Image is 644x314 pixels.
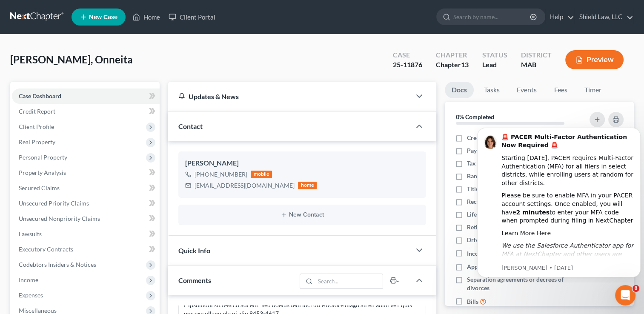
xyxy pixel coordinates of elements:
[19,92,61,100] span: Case Dashboard
[298,182,317,189] div: home
[12,226,160,242] a: Lawsuits
[547,82,574,98] a: Fees
[456,113,494,120] strong: 0% Completed
[467,134,543,142] span: Credit Counseling Certificate
[393,50,422,60] div: Case
[521,60,552,70] div: MAB
[546,9,574,25] a: Help
[178,276,211,284] span: Comments
[578,82,608,98] a: Timer
[315,274,383,288] input: Search...
[19,169,66,176] span: Property Analysis
[477,82,507,98] a: Tasks
[467,275,579,292] span: Separation agreements or decrees of divorces
[19,123,54,130] span: Client Profile
[19,200,89,207] span: Unsecured Priority Claims
[19,154,67,161] span: Personal Property
[195,181,295,190] div: [EMAIL_ADDRESS][DOMAIN_NAME]
[615,285,635,305] iframe: Intercom live chat
[467,159,497,168] span: Tax returns
[453,9,531,25] input: Search by name...
[467,263,513,271] span: Appraisal reports
[12,242,160,257] a: Executory Contracts
[195,170,247,179] div: [PHONE_NUMBER]
[482,50,507,60] div: Status
[467,185,529,193] span: Titles to motor vehicles
[128,9,164,25] a: Home
[474,120,644,283] iframe: Intercom notifications message
[19,291,43,299] span: Expenses
[436,50,469,60] div: Chapter
[12,196,160,211] a: Unsecured Priority Claims
[393,60,422,70] div: 25-11876
[178,246,210,254] span: Quick Info
[12,180,160,196] a: Secured Claims
[467,297,478,306] span: Bills
[12,88,160,104] a: Case Dashboard
[12,211,160,226] a: Unsecured Nonpriority Claims
[185,158,419,168] div: [PERSON_NAME]
[19,184,60,191] span: Secured Claims
[445,82,474,98] a: Docs
[178,92,401,101] div: Updates & News
[633,285,639,292] span: 8
[510,82,544,98] a: Events
[19,276,38,283] span: Income
[467,172,511,180] span: Bank statements
[12,104,160,119] a: Credit Report
[19,261,96,268] span: Codebtors Insiders & Notices
[521,50,552,60] div: District
[10,53,133,66] span: [PERSON_NAME], Onneita
[185,211,419,218] button: New Contact
[19,307,57,314] span: Miscellaneous
[467,146,498,155] span: Pay advices
[12,165,160,180] a: Property Analysis
[19,108,55,115] span: Credit Report
[467,249,518,258] span: Income Documents
[467,210,526,219] span: Life insurance policies
[436,60,469,70] div: Chapter
[467,236,564,244] span: Drivers license & social security card
[575,9,633,25] a: Shield Law, LLC
[178,122,203,130] span: Contact
[19,215,100,222] span: Unsecured Nonpriority Claims
[19,230,42,237] span: Lawsuits
[19,138,55,146] span: Real Property
[482,60,507,70] div: Lead
[89,14,117,20] span: New Case
[164,9,220,25] a: Client Portal
[467,197,549,206] span: Recorded mortgages and deeds
[251,171,272,178] div: mobile
[19,245,73,253] span: Executory Contracts
[565,50,624,69] button: Preview
[467,223,550,231] span: Retirement account statements
[461,60,469,69] span: 13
